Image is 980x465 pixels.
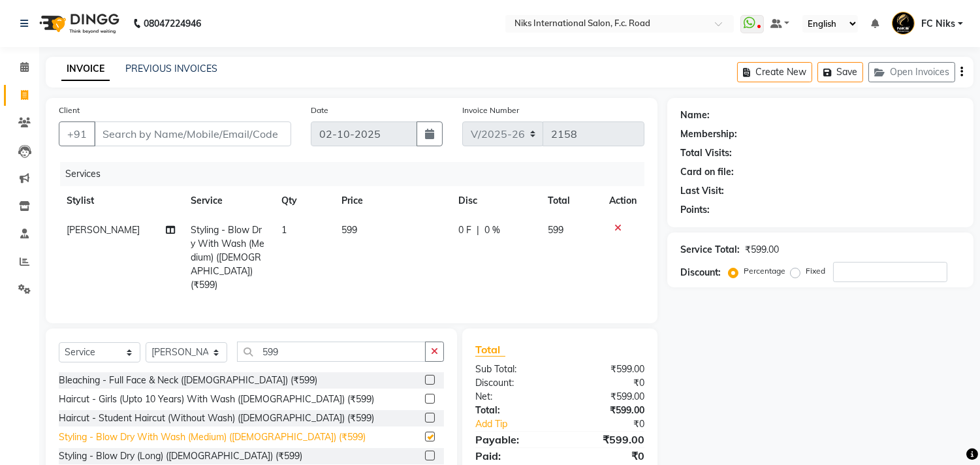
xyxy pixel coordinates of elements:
th: Service [183,186,274,216]
label: Date [311,104,328,116]
div: Haircut - Girls (Upto 10 Years) With Wash ([DEMOGRAPHIC_DATA]) (₹599) [59,393,374,406]
b: 08047224946 [144,5,201,42]
div: Payable: [466,432,560,447]
a: INVOICE [61,57,110,81]
div: Membership: [680,127,737,141]
span: 599 [548,224,564,236]
div: Discount: [466,376,560,390]
span: Styling - Blow Dry With Wash (Medium) ([DEMOGRAPHIC_DATA]) (₹599) [191,224,265,291]
div: Name: [680,108,710,122]
div: Bleaching - Full Face & Neck ([DEMOGRAPHIC_DATA]) (₹599) [59,374,317,387]
span: FC Niks [921,17,955,31]
img: FC Niks [892,12,915,35]
div: Paid: [466,448,560,464]
a: PREVIOUS INVOICES [125,63,217,74]
input: Search by Name/Mobile/Email/Code [94,121,291,146]
div: Styling - Blow Dry With Wash (Medium) ([DEMOGRAPHIC_DATA]) (₹599) [59,430,366,444]
a: Add Tip [466,417,576,431]
div: Haircut - Student Haircut (Without Wash) ([DEMOGRAPHIC_DATA]) (₹599) [59,411,374,425]
th: Price [334,186,450,216]
th: Qty [274,186,334,216]
span: Total [475,343,505,357]
img: logo [33,5,123,42]
th: Stylist [59,186,183,216]
div: Net: [466,390,560,404]
button: +91 [59,121,95,146]
span: 1 [281,224,287,236]
div: ₹0 [560,376,655,390]
label: Invoice Number [462,104,519,116]
div: Service Total: [680,243,740,257]
div: Card on file: [680,165,734,179]
button: Open Invoices [868,62,955,82]
span: 0 F [458,223,471,237]
div: Total Visits: [680,146,732,160]
div: ₹599.00 [560,432,655,447]
span: | [477,223,479,237]
div: Points: [680,203,710,217]
span: [PERSON_NAME] [67,224,140,236]
th: Disc [450,186,540,216]
th: Total [541,186,602,216]
label: Percentage [744,265,785,277]
button: Save [817,62,863,82]
span: 599 [341,224,357,236]
div: ₹0 [576,417,655,431]
th: Action [601,186,644,216]
div: Total: [466,404,560,417]
div: Services [60,162,654,186]
span: 0 % [484,223,500,237]
input: Search or Scan [237,342,426,362]
div: ₹599.00 [560,362,655,376]
button: Create New [737,62,812,82]
label: Fixed [806,265,825,277]
div: Sub Total: [466,362,560,376]
div: Styling - Blow Dry (Long) ([DEMOGRAPHIC_DATA]) (₹599) [59,449,302,463]
div: ₹0 [560,448,655,464]
div: Last Visit: [680,184,724,198]
div: ₹599.00 [745,243,779,257]
div: Discount: [680,266,721,280]
div: ₹599.00 [560,404,655,417]
div: ₹599.00 [560,390,655,404]
label: Client [59,104,80,116]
